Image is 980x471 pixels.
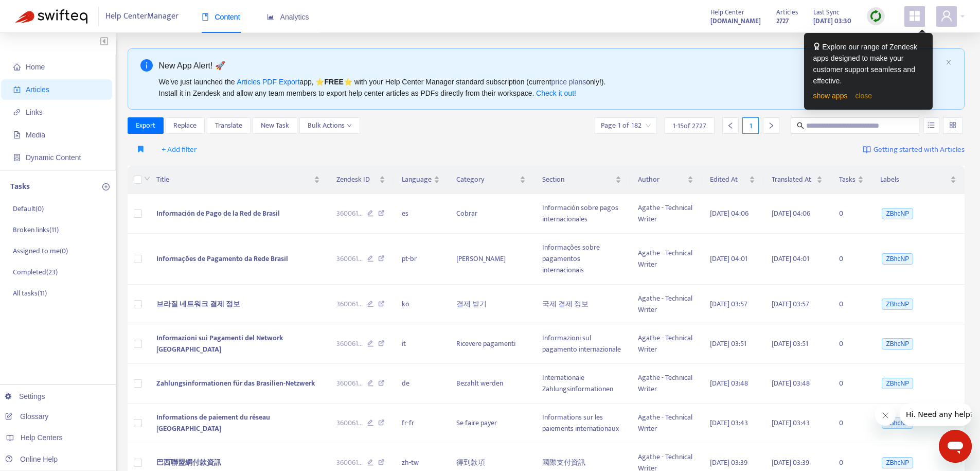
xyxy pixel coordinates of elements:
span: Content [202,13,240,21]
span: Dynamic Content [26,153,81,162]
span: 360061 ... [336,299,363,310]
a: show apps [813,92,848,100]
span: ZBhcNP [882,338,913,350]
span: [DATE] 04:01 [710,253,747,265]
span: 360061 ... [336,457,363,468]
td: Agathe - Technical Writer [630,234,702,285]
td: Agathe - Technical Writer [630,194,702,234]
span: [DATE] 03:51 [710,338,746,350]
img: image-link [863,146,871,154]
td: Cobrar [448,194,533,234]
iframe: Button to launch messaging window [939,430,972,463]
td: 0 [831,404,872,443]
th: Translated At [763,166,831,194]
span: Section [542,174,613,185]
th: Category [448,166,533,194]
th: Tasks [831,166,872,194]
span: home [13,63,21,71]
button: Export [128,117,164,134]
span: Help Center Manager [105,7,179,26]
span: Help Center [710,7,744,18]
span: plus-circle [102,183,110,190]
span: [DATE] 04:01 [772,253,809,265]
span: unordered-list [928,121,935,129]
strong: [DOMAIN_NAME] [710,15,761,27]
span: 360061 ... [336,253,363,265]
a: Articles PDF Export [237,78,299,86]
span: [DATE] 03:48 [710,377,748,389]
span: ZBhcNP [882,253,913,265]
span: Zahlungsinformationen für das Brasilien-Netzwerk [156,377,315,389]
span: info-circle [140,59,153,72]
span: + Add filter [162,144,197,156]
span: Labels [880,174,948,185]
span: Informazioni sui Pagamenti del Network [GEOGRAPHIC_DATA] [156,332,283,355]
td: pt-br [394,234,448,285]
span: Language [402,174,432,185]
span: Links [26,108,43,116]
td: 0 [831,324,872,364]
button: close [946,59,952,66]
span: 360061 ... [336,378,363,389]
td: 0 [831,364,872,404]
th: Zendesk ID [328,166,394,194]
span: Export [136,120,155,131]
td: Agathe - Technical Writer [630,404,702,443]
span: area-chart [267,13,274,21]
span: Edited At [710,174,747,185]
span: 360061 ... [336,208,363,219]
a: Glossary [5,412,48,421]
div: New App Alert! 🚀 [159,59,942,72]
div: Explore our range of Zendesk apps designed to make your customer support seamless and effective. [813,41,923,86]
th: Language [394,166,448,194]
p: Default ( 0 ) [13,203,44,214]
span: [DATE] 03:57 [772,298,809,310]
td: 0 [831,285,872,324]
a: Check it out! [536,89,576,97]
span: Informações de Pagamento da Rede Brasil [156,253,288,265]
span: 360061 ... [336,338,363,350]
span: [DATE] 03:48 [772,377,810,389]
button: Bulk Actionsdown [299,117,360,134]
span: left [727,122,734,129]
td: es [394,194,448,234]
span: Translate [215,120,242,131]
span: Analytics [267,13,309,21]
button: Translate [207,117,251,134]
td: it [394,324,448,364]
span: down [347,123,352,128]
span: user [940,10,953,22]
span: [DATE] 03:51 [772,338,808,350]
th: Edited At [702,166,763,194]
th: Labels [872,166,965,194]
td: Ricevere pagamenti [448,324,533,364]
th: Title [148,166,328,194]
td: 국제 결제 정보 [534,285,630,324]
a: close [855,92,872,100]
td: Agathe - Technical Writer [630,285,702,324]
iframe: Message from company [900,403,972,426]
span: down [144,176,150,182]
span: container [13,154,21,161]
p: Assigned to me ( 0 ) [13,246,68,256]
span: Tasks [839,174,856,185]
p: Tasks [10,181,30,193]
span: ZBhcNP [882,457,913,468]
td: Agathe - Technical Writer [630,364,702,404]
p: All tasks ( 11 ) [13,288,47,299]
button: unordered-list [923,117,939,134]
span: Zendesk ID [336,174,378,185]
span: ZBhcNP [882,208,913,219]
span: appstore [908,10,921,22]
td: de [394,364,448,404]
img: Swifteq [15,9,87,24]
b: FREE [324,78,343,86]
span: ZBhcNP [882,378,913,389]
p: Completed ( 23 ) [13,267,58,277]
th: Section [534,166,630,194]
span: Category [456,174,517,185]
strong: 2727 [776,15,789,27]
span: Last Sync [813,7,840,18]
td: Informations sur les paiements internationaux [534,404,630,443]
